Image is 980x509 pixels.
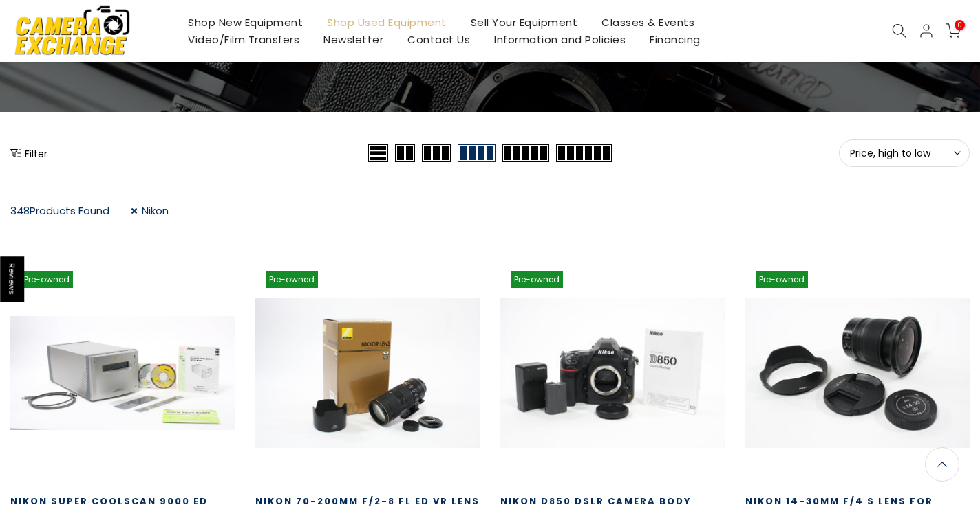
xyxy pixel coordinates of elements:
a: Information and Policies [482,31,638,48]
a: Sell Your Equipment [458,14,590,31]
div: Products Found [10,201,120,220]
a: 0 [946,23,961,38]
span: Price, high to low [850,147,959,159]
a: Classes & Events [590,14,707,31]
a: Contact Us [396,31,482,48]
a: Video/Film Transfers [176,31,312,48]
a: Newsletter [312,31,396,48]
a: Shop Used Equipment [315,14,459,31]
span: 348 [10,203,30,218]
span: 0 [955,20,965,30]
button: Price, high to low [839,139,970,167]
a: Financing [638,31,713,48]
a: Shop New Equipment [176,14,315,31]
a: Nikon [131,201,169,220]
a: Back to the top [925,447,959,482]
button: Show filters [10,146,47,160]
